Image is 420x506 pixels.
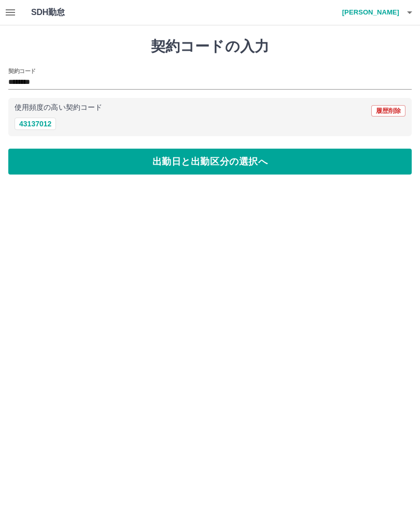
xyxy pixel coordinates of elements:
h1: 契約コードの入力 [8,38,412,55]
button: 43137012 [15,118,56,130]
button: 出勤日と出勤区分の選択へ [8,149,412,175]
button: 履歴削除 [371,105,405,117]
h2: 契約コード [8,67,36,75]
p: 使用頻度の高い契約コード [15,104,102,111]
